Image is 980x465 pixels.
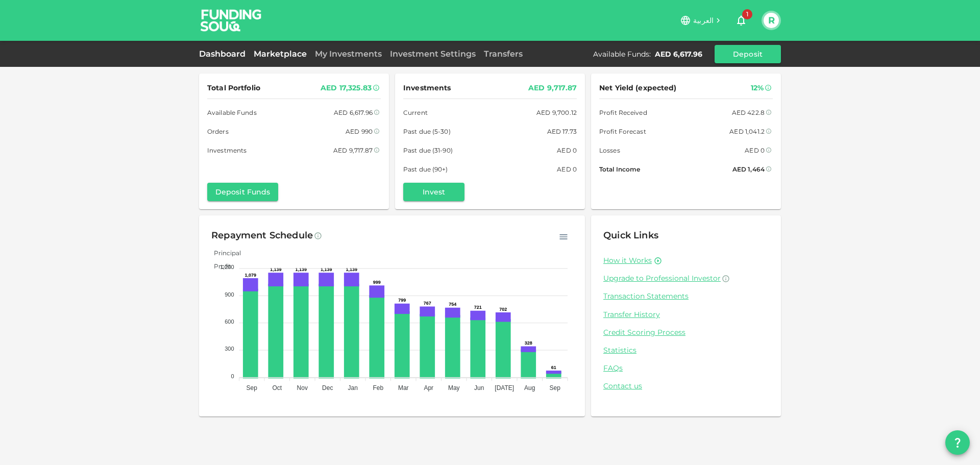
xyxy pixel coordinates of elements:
[247,384,258,391] tspan: Sep
[557,164,577,175] div: AED 0
[603,328,769,337] a: Credit Scoring Process
[373,384,383,391] tspan: Feb
[536,107,577,118] div: AED 9,700.12
[528,82,577,94] div: AED 9,717.87
[403,82,451,94] span: Investments
[206,249,241,257] span: Principal
[732,164,765,175] div: AED 1,464
[745,145,765,156] div: AED 0
[742,9,752,19] span: 1
[272,384,282,391] tspan: Oct
[715,45,781,63] button: Deposit
[225,346,234,352] tspan: 300
[593,49,651,59] div: Available Funds :
[398,384,409,391] tspan: Mar
[220,264,234,270] tspan: 1,200
[557,145,577,156] div: AED 0
[655,49,702,59] div: AED 6,617.96
[348,384,358,391] tspan: Jan
[250,49,311,59] a: Marketplace
[346,126,373,137] div: AED 990
[297,384,308,391] tspan: Nov
[603,274,721,283] span: Upgrade to Professional Investor
[403,126,451,137] span: Past due (5-30)
[603,274,769,283] a: Upgrade to Professional Investor
[603,230,658,241] span: Quick Links
[321,82,372,94] div: AED 17,325.83
[448,384,460,391] tspan: May
[751,82,764,94] div: 12%
[480,49,527,59] a: Transfers
[207,126,229,137] span: Orders
[732,107,765,118] div: AED 422.8
[599,164,640,175] span: Total Income
[403,107,428,118] span: Current
[603,381,769,391] a: Contact us
[207,82,260,94] span: Total Portfolio
[311,49,386,59] a: My Investments
[495,384,514,391] tspan: [DATE]
[403,145,453,156] span: Past due (31-90)
[322,384,333,391] tspan: Dec
[603,310,769,320] a: Transfer History
[603,346,769,355] a: Statistics
[550,384,561,391] tspan: Sep
[231,373,234,379] tspan: 0
[207,183,278,201] button: Deposit Funds
[424,384,433,391] tspan: Apr
[729,126,765,137] div: AED 1,041.2
[474,384,484,391] tspan: Jun
[603,256,652,265] a: How it Works
[599,107,647,118] span: Profit Received
[603,363,769,373] a: FAQs
[403,183,464,201] button: Invest
[599,126,646,137] span: Profit Forecast
[333,145,373,156] div: AED 9,717.87
[334,107,373,118] div: AED 6,617.96
[547,126,577,137] div: AED 17.73
[403,164,448,175] span: Past due (90+)
[603,291,769,301] a: Transaction Statements
[599,82,677,94] span: Net Yield (expected)
[211,228,313,244] div: Repayment Schedule
[207,107,257,118] span: Available Funds
[225,319,234,325] tspan: 600
[764,13,779,28] button: R
[386,49,480,59] a: Investment Settings
[207,145,247,156] span: Investments
[225,291,234,298] tspan: 900
[599,145,620,156] span: Losses
[945,430,970,455] button: question
[693,16,714,25] span: العربية
[199,49,250,59] a: Dashboard
[524,384,535,391] tspan: Aug
[731,10,751,31] button: 1
[206,262,231,270] span: Profit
